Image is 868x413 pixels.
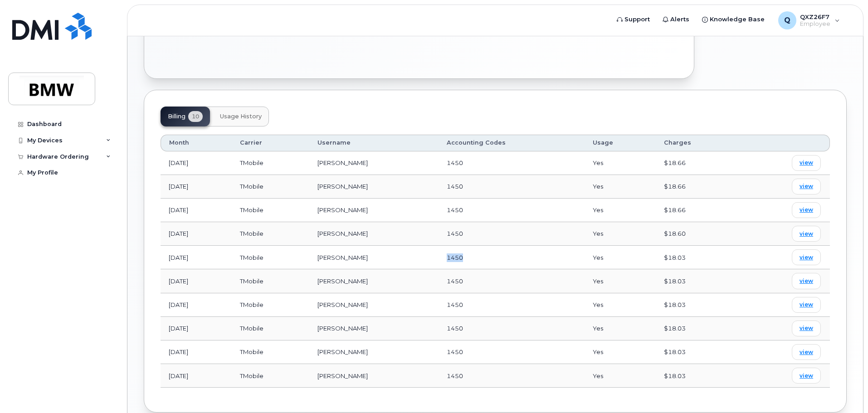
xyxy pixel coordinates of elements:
[232,317,309,340] td: TMobile
[792,344,821,360] a: view
[670,15,689,24] span: Alerts
[232,135,309,151] th: Carrier
[800,324,813,332] span: view
[447,277,463,285] span: 1450
[800,206,813,214] span: view
[232,199,309,222] td: TMobile
[309,317,439,340] td: [PERSON_NAME]
[161,293,232,317] td: [DATE]
[161,340,232,364] td: [DATE]
[800,20,830,28] span: Employee
[664,182,732,191] div: $18.66
[309,293,439,317] td: [PERSON_NAME]
[585,135,656,151] th: Usage
[232,222,309,246] td: TMobile
[309,175,439,199] td: [PERSON_NAME]
[585,269,656,293] td: Yes
[309,222,439,246] td: [PERSON_NAME]
[792,249,821,265] a: view
[792,202,821,218] a: view
[447,159,463,166] span: 1450
[800,277,813,285] span: view
[800,13,830,20] span: QXZ26F7
[309,364,439,388] td: [PERSON_NAME]
[585,364,656,388] td: Yes
[800,182,813,190] span: view
[664,348,732,356] div: $18.03
[161,151,232,175] td: [DATE]
[656,135,740,151] th: Charges
[447,206,463,214] span: 1450
[792,226,821,242] a: view
[792,321,821,336] a: view
[309,151,439,175] td: [PERSON_NAME]
[447,230,463,237] span: 1450
[772,11,846,29] div: QXZ26F7
[161,364,232,388] td: [DATE]
[447,183,463,190] span: 1450
[232,175,309,199] td: TMobile
[232,151,309,175] td: TMobile
[664,324,732,333] div: $18.03
[664,253,732,262] div: $18.03
[585,340,656,364] td: Yes
[800,348,813,356] span: view
[232,246,309,269] td: TMobile
[792,155,821,171] a: view
[656,10,696,29] a: Alerts
[220,113,262,120] span: Usage History
[792,368,821,384] a: view
[624,15,650,24] span: Support
[784,15,790,26] span: Q
[800,253,813,262] span: view
[664,277,732,286] div: $18.03
[309,269,439,293] td: [PERSON_NAME]
[610,10,656,29] a: Support
[232,364,309,388] td: TMobile
[664,372,732,380] div: $18.03
[447,301,463,308] span: 1450
[161,135,232,151] th: Month
[447,348,463,355] span: 1450
[161,246,232,269] td: [DATE]
[232,340,309,364] td: TMobile
[161,222,232,246] td: [DATE]
[585,175,656,199] td: Yes
[447,372,463,379] span: 1450
[439,135,585,151] th: Accounting Codes
[447,254,463,261] span: 1450
[800,301,813,309] span: view
[664,206,732,214] div: $18.66
[161,269,232,293] td: [DATE]
[664,159,732,167] div: $18.66
[309,340,439,364] td: [PERSON_NAME]
[309,199,439,222] td: [PERSON_NAME]
[161,175,232,199] td: [DATE]
[800,372,813,380] span: view
[696,10,771,29] a: Knowledge Base
[585,199,656,222] td: Yes
[792,273,821,289] a: view
[800,159,813,167] span: view
[664,229,732,238] div: $18.60
[585,246,656,269] td: Yes
[585,317,656,340] td: Yes
[161,317,232,340] td: [DATE]
[232,293,309,317] td: TMobile
[232,269,309,293] td: TMobile
[800,230,813,238] span: view
[161,199,232,222] td: [DATE]
[829,374,861,406] iframe: Messenger Launcher
[447,325,463,332] span: 1450
[664,301,732,309] div: $18.03
[710,15,765,24] span: Knowledge Base
[309,135,439,151] th: Username
[792,297,821,313] a: view
[309,246,439,269] td: [PERSON_NAME]
[585,293,656,317] td: Yes
[585,222,656,246] td: Yes
[585,151,656,175] td: Yes
[792,179,821,194] a: view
